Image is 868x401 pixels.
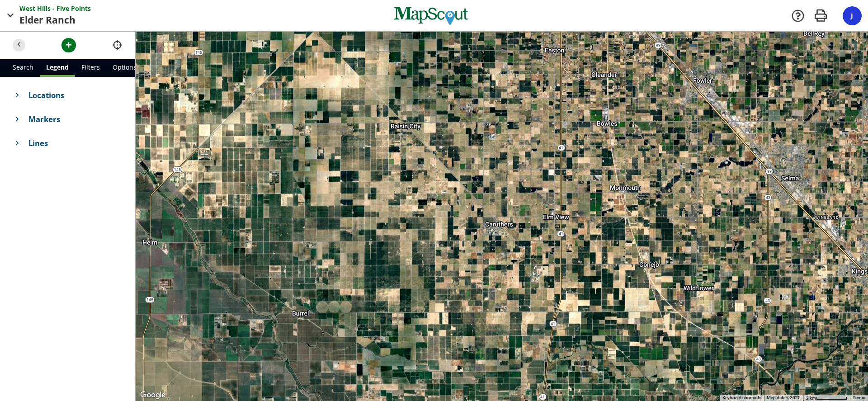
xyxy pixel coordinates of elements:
span: Map data ©2025 [767,395,801,400]
button: Map Scale: 2 km per 65 pixels [803,395,850,401]
a: Search [6,59,40,77]
span: Ranch [46,13,75,28]
button: Keyboard shortcuts [722,395,761,401]
a: Open this area in Google Maps (opens a new window) [138,389,168,401]
span: Locations [28,90,123,101]
span: Points [71,4,91,13]
a: Filters [75,59,106,77]
span: J [851,11,853,20]
a: Terms [853,395,865,400]
span: Elder [19,13,46,28]
img: Google [138,389,168,401]
span: 2 km [806,396,816,401]
a: Legend [40,59,75,77]
a: Support Docs [791,9,805,23]
span: Markers [28,113,123,125]
a: Options [106,59,143,77]
span: West Hills - Five [19,4,71,13]
span: Lines [28,137,123,149]
img: MapScout [393,3,469,28]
